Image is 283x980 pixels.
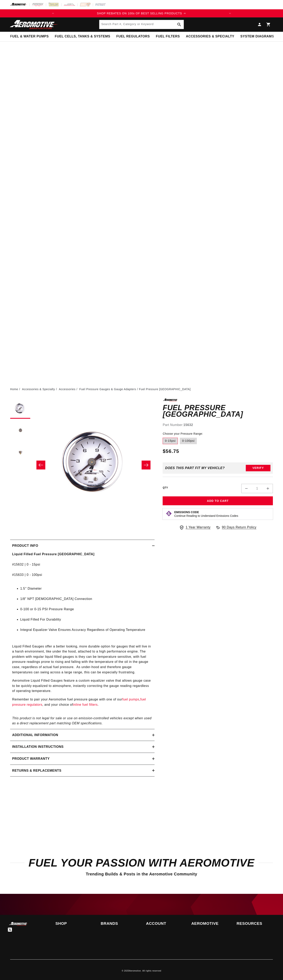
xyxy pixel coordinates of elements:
img: Aeromotive [9,922,29,926]
a: Accessories [59,387,75,391]
summary: Aeromotive [191,922,228,925]
a: fuel pressure regulators [12,698,146,706]
strong: Emissions Code [174,511,199,514]
p: Aeromotive Liquid Filled Gauges feature a custom equalizer valve that allows gauge case to be qui... [12,678,153,694]
label: 0-100psi [180,438,197,444]
summary: Product Info [10,540,155,552]
li: Fuel Pressure [GEOGRAPHIC_DATA] [139,387,191,391]
h2: Installation Instructions [12,744,64,749]
span: SHOP REBATES ON 100s OF BEST SELLING PRODUCTS [97,12,182,15]
span: 90 Days Return Policy [222,525,257,534]
li: 0-100 or 0-15 PSI Pressure Range [20,607,153,612]
summary: Account [146,922,182,925]
span: Fuel & Water Pumps [10,34,49,39]
a: inline fuel filters [73,703,98,706]
summary: Fuel Regulators [113,32,153,41]
summary: Brands [101,922,137,925]
button: Slide right [142,461,151,469]
img: Emissions code [166,510,172,517]
img: Aeromotive [9,20,59,29]
input: Search Part #, Category or Keyword [99,20,184,29]
a: 90 Days Return Policy [215,525,257,534]
strong: 15632 [183,423,193,427]
li: Liquid Filled For Durability [20,617,153,622]
p: Remember to pair your Aeromotive fuel pressure gauge with one of our , , and your choice of . [12,697,153,707]
button: Load image 2 in gallery view [10,421,30,441]
span: $56.75 [163,448,179,455]
p: Liquid Filled Gauges offer a better looking, more durable option for gauges that will live in a h... [12,639,153,675]
span: Accessories & Specialty [186,34,234,39]
button: Add to Cart [163,496,273,505]
div: Does This part fit My vehicle? [165,466,225,470]
a: Home [10,387,18,391]
summary: Resources [237,922,273,925]
span: System Diagrams [240,34,274,39]
a: Aeromotive [129,970,141,972]
button: Verify [246,465,270,471]
h1: Fuel Pressure [GEOGRAPHIC_DATA] [163,405,273,417]
button: Translation missing: en.sections.announcements.next_announcement [226,9,234,17]
button: Load image 3 in gallery view [10,443,30,463]
span: Fuel Cells, Tanks & Systems [55,34,110,39]
summary: Additional information [10,729,155,741]
h2: Product Info [12,543,38,548]
a: SHOP REBATES ON 100s OF BEST SELLING PRODUCTS [57,11,226,16]
h2: Returns & replacements [12,768,61,773]
span: Fuel Regulators [116,34,150,39]
summary: System Diagrams [237,32,277,41]
small: © 2025 . [122,970,142,972]
summary: Fuel Filters [153,32,183,41]
summary: Fuel Cells, Tanks & Systems [52,32,113,41]
span: Fuel Filters [156,34,180,39]
button: Translation missing: en.sections.announcements.previous_announcement [49,9,57,17]
h2: Product warranty [12,756,50,761]
p: #15632 | 0 - 15psi #15633 | 0 - 100psi [12,552,153,577]
summary: Accessories & Specialty [183,32,237,41]
label: QTY [163,486,168,489]
p: Continue Reading to Understand Emissions Codes [174,514,238,518]
summary: Shop [55,922,92,925]
small: All rights reserved [142,970,161,972]
button: Search Part #, Category or Keyword [175,20,184,29]
button: Slide left [36,461,45,469]
a: Fuel Pressure Gauges & Gauge Adapters [79,387,136,391]
button: Load image 1 in gallery view [10,398,30,419]
summary: Installation Instructions [10,741,155,753]
div: Part Number: [163,422,273,428]
a: 1 Year Warranty [179,525,211,530]
summary: Returns & replacements [10,765,155,777]
li: Accessories & Specialty [22,387,58,391]
media-gallery: Gallery Viewer [10,398,155,532]
span: 1 Year Warranty [186,525,211,530]
button: Emissions CodeContinue Reading to Understand Emissions Codes [174,510,238,518]
nav: breadcrumbs [10,387,273,391]
h2: Additional information [12,732,58,738]
h2: Fuel Your Passion with Aeromotive [10,858,273,868]
li: 1/8" NPT [DEMOGRAPHIC_DATA] Connection [20,596,153,602]
legend: Choose your Pressure Range: [163,432,203,436]
div: 1 of 2 [57,11,226,16]
label: 0-15psi [163,438,178,444]
li: Integral Equalizer Valve Ensures Accuracy Regardless of Operating Temperature [20,627,153,632]
summary: Product warranty [10,753,155,765]
div: Announcement [57,11,226,16]
a: fuel pumps [122,698,139,701]
em: This product is not legal for sale or use on emission-controlled vehicles except when used as a d... [12,716,152,725]
li: 1.5'' Diameter [20,586,153,591]
span: Trending Builds & Posts in the Aeromotive Community [86,872,197,876]
summary: Fuel & Water Pumps [7,32,52,41]
strong: Liquid Filled Fuel Pressure [GEOGRAPHIC_DATA] [12,552,94,556]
